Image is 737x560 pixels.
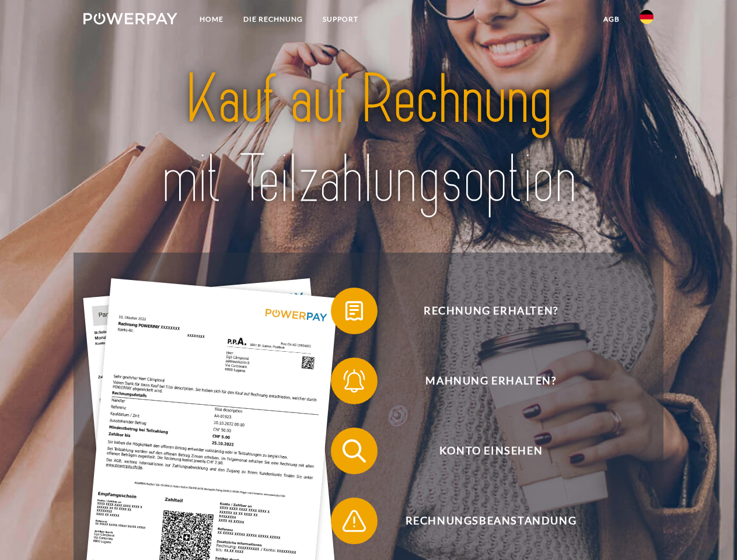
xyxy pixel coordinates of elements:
img: qb_bill.svg [340,296,369,325]
a: Home [190,9,233,30]
a: SUPPORT [313,9,368,30]
iframe: Button to launch messaging window [690,513,728,551]
img: qb_search.svg [340,436,369,466]
img: de [640,10,654,24]
img: qb_bell.svg [340,366,369,395]
button: Konto einsehen [331,428,634,474]
span: Rechnungsbeanstandung [348,498,634,544]
button: Rechnungsbeanstandung [331,498,634,544]
img: title-powerpay_de.svg [111,56,626,223]
button: Rechnung erhalten? [331,288,634,334]
span: Mahnung erhalten? [348,358,634,404]
img: qb_warning.svg [340,506,369,535]
span: Rechnung erhalten? [348,288,634,334]
img: logo-powerpay-white.svg [83,13,177,24]
button: Mahnung erhalten? [331,358,634,404]
span: Konto einsehen [348,428,634,474]
a: DIE RECHNUNG [233,9,313,30]
a: agb [593,9,630,30]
